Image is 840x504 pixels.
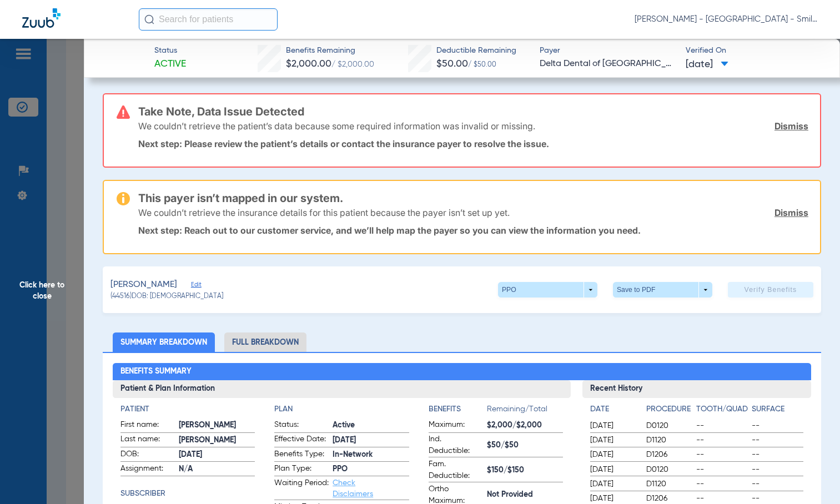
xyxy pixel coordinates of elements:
[498,282,597,298] button: PPO
[429,404,487,415] h4: Benefits
[487,465,563,476] span: $150/$150
[752,435,803,446] span: --
[120,419,175,432] span: First name:
[784,451,840,504] iframe: Chat Widget
[696,404,748,415] h4: Tooth/Quad
[590,404,637,415] h4: Date
[333,463,409,475] span: PPO
[696,478,748,490] span: --
[191,281,201,291] span: Edit
[274,477,329,500] span: Waiting Period:
[752,493,803,504] span: --
[590,435,637,446] span: [DATE]
[274,463,329,476] span: Plan Type:
[286,59,331,69] span: $2,000.00
[468,62,496,68] span: / $50.00
[120,404,255,415] h4: Patient
[752,478,803,490] span: --
[696,404,748,419] app-breakdown-title: Tooth/Quad
[752,449,803,460] span: --
[436,45,516,57] span: Deductible Remaining
[635,14,818,25] span: [PERSON_NAME] - [GEOGRAPHIC_DATA] - SmileLand PD
[110,292,223,302] span: (44516) DOB: [DEMOGRAPHIC_DATA]
[696,449,748,460] span: --
[113,363,812,381] h2: Benefits Summary
[113,332,215,352] li: Summary Breakdown
[646,420,692,431] span: D0120
[487,420,563,431] span: $2,000/$2,000
[120,448,175,462] span: DOB:
[590,420,637,431] span: [DATE]
[590,449,637,460] span: [DATE]
[646,404,692,419] app-breakdown-title: Procedure
[113,380,571,398] h3: Patient & Plan Information
[429,404,487,419] app-breakdown-title: Benefits
[22,8,61,28] img: Zuub Logo
[696,464,748,475] span: --
[646,449,692,460] span: D1206
[333,479,373,498] a: Check Disclaimers
[117,105,130,119] img: error-icon
[774,120,808,132] a: Dismiss
[487,404,563,419] span: Remaining/Total
[774,207,808,218] a: Dismiss
[138,207,510,218] p: We couldn’t retrieve the insurance details for this patient because the payer isn’t set up yet.
[274,434,329,447] span: Effective Date:
[696,420,748,431] span: --
[224,332,306,352] li: Full Breakdown
[686,45,822,57] span: Verified On
[429,458,483,482] span: Fam. Deductible:
[686,58,728,72] span: [DATE]
[286,45,374,57] span: Benefits Remaining
[120,488,255,500] h4: Subscriber
[696,493,748,504] span: --
[274,404,409,415] h4: Plan
[139,8,278,31] input: Search for patients
[646,464,692,475] span: D0120
[582,380,812,398] h3: Recent History
[590,404,637,419] app-breakdown-title: Date
[179,420,255,431] span: [PERSON_NAME]
[154,57,186,71] span: Active
[752,464,803,475] span: --
[331,61,374,68] span: / $2,000.00
[179,463,255,475] span: N/A
[120,434,175,447] span: Last name:
[590,464,637,475] span: [DATE]
[110,278,177,292] span: [PERSON_NAME]
[696,435,748,446] span: --
[274,448,329,462] span: Benefits Type:
[613,282,712,298] button: Save to PDF
[540,57,676,71] span: Delta Dental of [GEOGRAPHIC_DATA]
[138,193,808,204] h3: This payer isn’t mapped in our system.
[138,225,808,236] p: Next step: Reach out to our customer service, and we’ll help map the payer so you can view the in...
[540,45,676,57] span: Payer
[333,449,409,461] span: In-Network
[752,404,803,415] h4: Surface
[154,45,186,57] span: Status
[487,440,563,451] span: $50/$50
[274,419,329,432] span: Status:
[646,493,692,504] span: D1206
[590,478,637,490] span: [DATE]
[590,493,637,504] span: [DATE]
[436,59,468,69] span: $50.00
[429,434,483,457] span: Ind. Deductible:
[752,404,803,419] app-breakdown-title: Surface
[487,489,563,501] span: Not Provided
[646,435,692,446] span: D1120
[333,420,409,431] span: Active
[138,138,808,149] p: Next step: Please review the patient’s details or contact the insurance payer to resolve the issue.
[646,404,692,415] h4: Procedure
[117,192,130,205] img: warning-icon
[120,463,175,476] span: Assignment:
[179,435,255,446] span: [PERSON_NAME]
[138,106,808,117] h3: Take Note, Data Issue Detected
[333,435,409,446] span: [DATE]
[179,449,255,461] span: [DATE]
[752,420,803,431] span: --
